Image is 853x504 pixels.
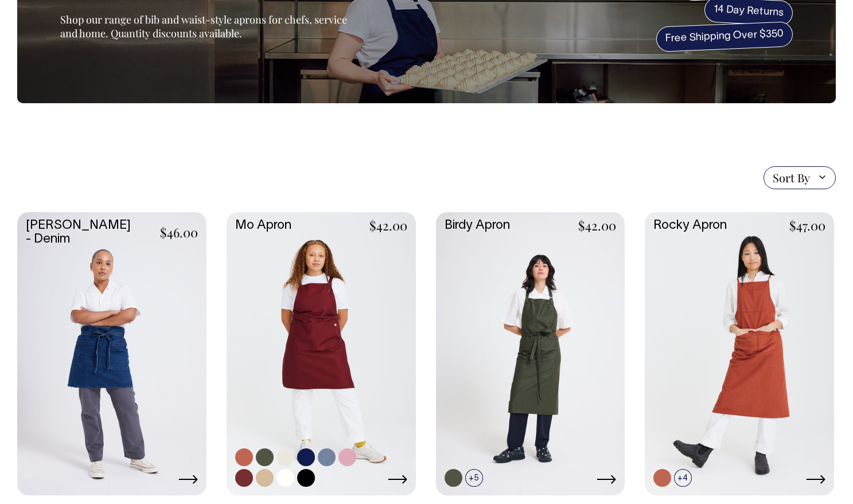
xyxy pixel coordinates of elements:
[60,13,347,40] span: Shop our range of bib and waist-style aprons for chefs, service and home. Quantity discounts avai...
[465,469,483,487] span: +5
[773,171,810,185] span: Sort By
[656,21,793,52] span: Free Shipping Over $350
[674,469,692,487] span: +4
